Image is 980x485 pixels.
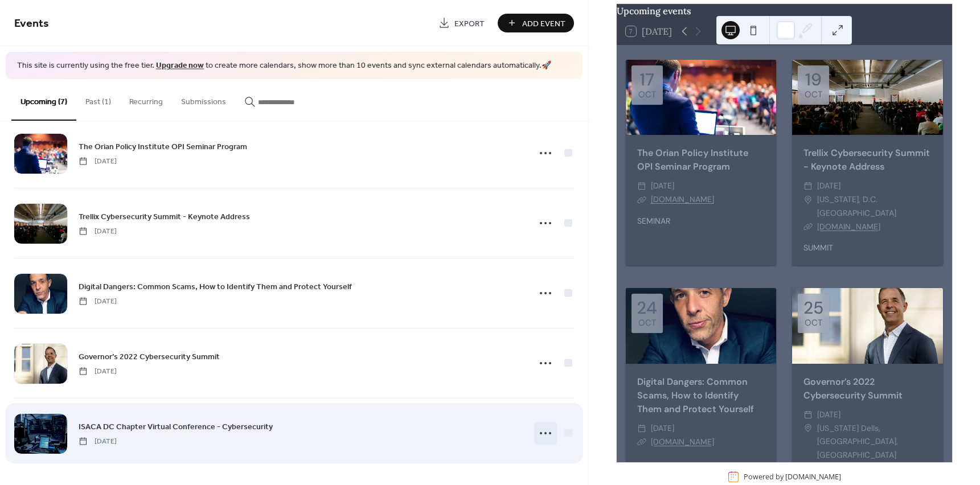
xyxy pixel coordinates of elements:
a: Digital Dangers: Common Scams, How to Identify Them and Protect Yourself [79,280,352,293]
div: Oct [805,91,822,99]
div: Oct [805,319,822,327]
span: Digital Dangers: Common Scams, How to Identify Them and Protect Yourself [79,281,352,293]
div: ​ [803,179,813,193]
span: The Orian Policy Institute OPI Seminar Program [79,141,247,153]
span: [DATE] [651,422,674,435]
div: 17 [639,71,654,88]
span: [DATE] [79,436,117,446]
button: Add Event [498,14,574,32]
div: 19 [805,71,822,88]
div: Oct [638,319,656,327]
div: ​ [803,422,813,435]
span: [DATE] [79,226,117,236]
a: Upgrade now [156,58,204,73]
a: Trellix Cybersecurity Summit - Keynote Address [79,210,250,223]
div: ​ [803,408,813,422]
div: 25 [803,299,823,317]
div: Upcoming events [617,4,952,18]
span: This site is currently using the free tier. to create more calendars, show more than 10 events an... [17,60,551,72]
button: Upcoming (7) [11,79,76,121]
span: Events [14,13,49,35]
span: [DATE] [79,156,117,166]
div: ​ [637,435,646,449]
div: Oct [638,91,656,99]
button: Recurring [120,79,172,120]
span: [DATE] [79,366,117,376]
div: SEMINAR [626,215,777,227]
a: [DOMAIN_NAME] [817,221,880,232]
a: Governor’s 2022 Cybersecurity Summit [79,350,220,363]
span: ISACA DC Chapter Virtual Conference - Cybersecurity [79,421,273,433]
div: 24 [637,299,657,317]
span: Governor’s 2022 Cybersecurity Summit [79,351,220,363]
span: [US_STATE] Dells, [GEOGRAPHIC_DATA], [GEOGRAPHIC_DATA] [817,422,932,462]
div: Powered by [744,472,841,482]
span: Trellix Cybersecurity Summit - Keynote Address [79,211,250,223]
a: Trellix Cybersecurity Summit - Keynote Address [803,147,930,172]
span: Export [454,18,485,30]
span: [DATE] [817,179,840,193]
a: Digital Dangers: Common Scams, How to Identify Them and Protect Yourself [637,376,754,415]
div: ​ [637,193,646,207]
a: [DOMAIN_NAME] [651,437,714,447]
div: ​ [637,422,646,435]
a: The Orian Policy Institute OPI Seminar Program [79,140,247,153]
a: [DOMAIN_NAME] [785,472,841,482]
div: ​ [803,220,813,234]
div: ​ [637,179,646,193]
span: [US_STATE], D.C. [GEOGRAPHIC_DATA] [817,193,932,220]
span: Add Event [522,18,565,30]
div: SUMMIT [792,242,943,254]
button: Submissions [172,79,235,120]
span: [DATE] [651,179,674,193]
button: Past (1) [76,79,120,120]
span: [DATE] [79,296,117,306]
div: ​ [803,193,813,207]
a: ISACA DC Chapter Virtual Conference - Cybersecurity [79,420,273,433]
span: [DATE] [817,408,840,422]
div: Governor’s 2022 Cybersecurity Summit [792,375,943,402]
a: [DOMAIN_NAME] [651,194,714,204]
a: Export [430,14,493,32]
a: The Orian Policy Institute OPI Seminar Program [637,147,748,172]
